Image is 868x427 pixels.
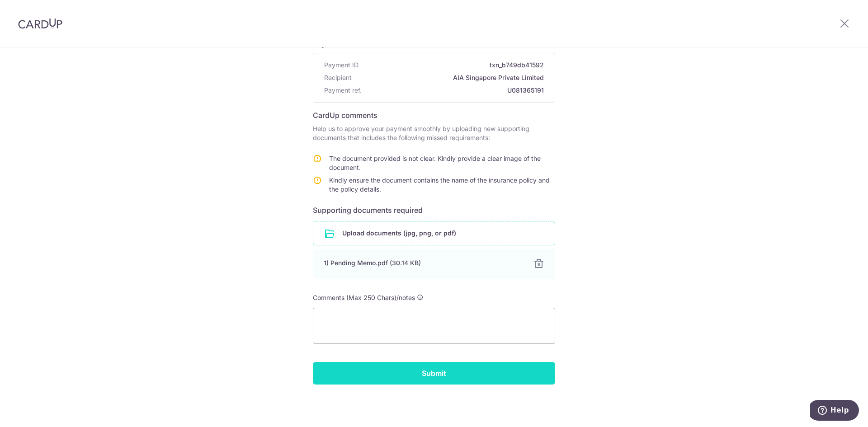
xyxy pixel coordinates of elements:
[313,294,415,301] span: Comments (Max 250 Chars)/notes
[329,155,541,171] span: The document provided is not clear. Kindly provide a clear image of the document.
[18,18,62,29] img: CardUp
[810,400,859,422] iframe: Opens a widget where you can find more information
[313,205,555,216] h6: Supporting documents required
[324,258,523,267] div: 1) Pending Memo.pdf (30.14 KB)
[324,61,359,70] span: Payment ID
[362,61,544,70] span: txn_b749db41592
[365,86,544,95] span: U081365191
[355,73,544,82] span: AIA Singapore Private Limited
[313,362,555,385] input: Submit
[324,73,352,82] span: Recipient
[324,86,362,95] span: Payment ref.
[313,110,555,121] h6: CardUp comments
[313,221,555,245] div: Upload documents (jpg, png, or pdf)
[329,176,550,193] span: Kindly ensure the document contains the name of the insurance policy and the policy details.
[313,124,555,142] p: Help us to approve your payment smoothly by uploading new supporting documents that includes the ...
